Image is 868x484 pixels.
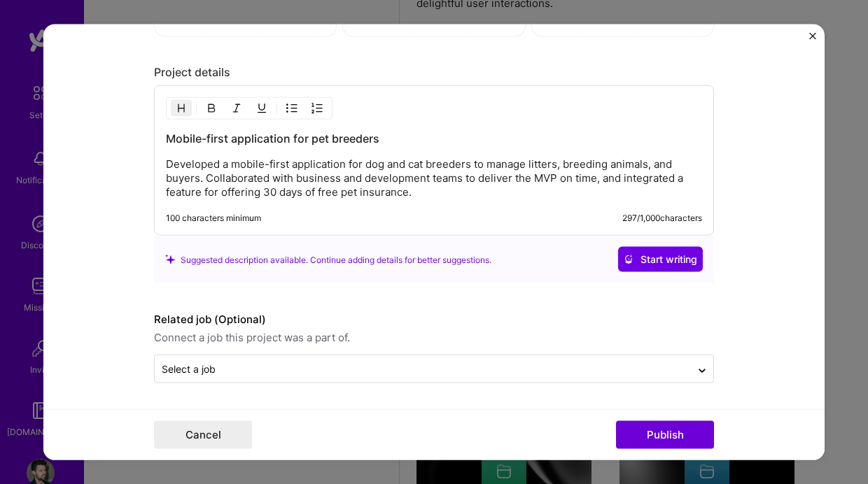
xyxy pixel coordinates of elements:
div: Suggested description available. Continue adding details for better suggestions. [165,252,491,267]
h3: Mobile-first application for pet breeders [166,131,702,146]
img: Heading [176,103,187,114]
span: Start writing [624,252,697,266]
button: Close [809,33,816,48]
div: Project details [154,65,714,80]
span: Connect a job this project was a part of. [154,329,714,346]
div: 297 / 1,000 characters [622,213,702,224]
img: Italic [231,103,242,114]
button: Publish [616,420,714,448]
p: Developed a mobile-first application for dog and cat breeders to manage litters, breeding animals... [166,157,702,199]
div: 100 characters minimum [166,213,261,224]
div: Select a job [162,362,216,376]
i: icon CrystalBallWhite [624,255,633,264]
button: Start writing [618,247,703,272]
img: Underline [256,103,267,114]
img: OL [311,103,323,114]
button: Cancel [154,420,252,448]
img: Bold [206,103,217,114]
img: Divider [276,100,277,117]
label: Related job (Optional) [154,311,714,328]
i: icon SuggestedTeams [165,255,175,264]
img: UL [286,103,297,114]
